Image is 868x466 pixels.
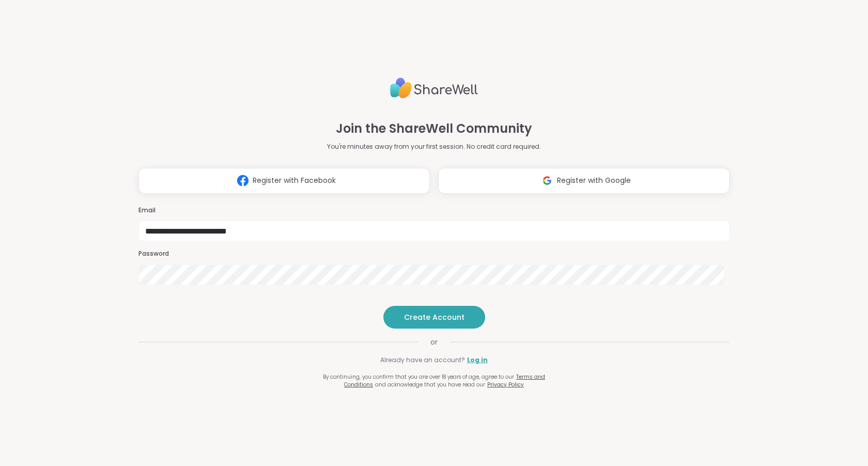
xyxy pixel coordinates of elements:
[323,373,514,381] span: By continuing, you confirm that you are over 18 years of age, agree to our
[138,250,730,258] h3: Password
[537,171,557,190] img: ShareWell Logomark
[336,119,532,138] h1: Join the ShareWell Community
[383,306,485,329] button: Create Account
[404,312,464,322] span: Create Account
[375,381,485,389] span: and acknowledge that you have read our
[390,73,478,103] img: ShareWell Logo
[557,175,631,186] span: Register with Google
[344,373,545,389] a: Terms and Conditions
[233,171,253,190] img: ShareWell Logomark
[438,168,730,194] button: Register with Google
[327,142,541,151] p: You're minutes away from your first session. No credit card required.
[253,175,336,186] span: Register with Facebook
[138,168,430,194] button: Register with Facebook
[138,206,730,215] h3: Email
[487,381,524,389] a: Privacy Policy
[380,355,465,365] span: Already have an account?
[418,337,450,347] span: or
[467,355,488,365] a: Log in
